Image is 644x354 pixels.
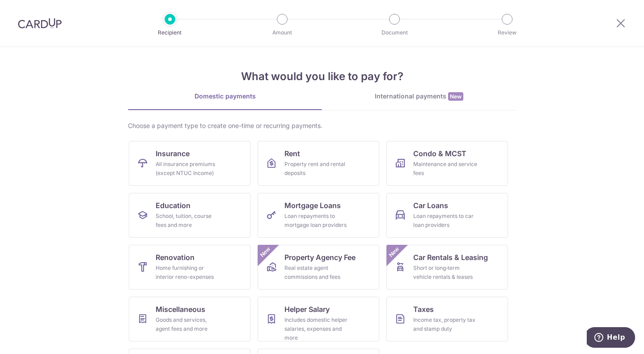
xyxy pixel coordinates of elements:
[284,200,341,211] span: Mortgage Loans
[128,92,322,101] div: Domestic payments
[258,245,273,260] span: New
[156,200,191,211] span: Education
[284,304,330,315] span: Helper Salary
[386,193,508,238] a: Car LoansLoan repayments to car loan providers
[129,141,250,186] a: InsuranceAll insurance premiums (except NTUC Income)
[137,28,203,37] p: Recipient
[413,148,466,159] span: Condo & MCST
[284,160,349,178] div: Property rent and rental deposits
[413,200,448,211] span: Car Loans
[284,148,300,159] span: Rent
[474,28,540,37] p: Review
[156,264,220,281] div: Home furnishing or interior reno-expenses
[284,252,356,263] span: Property Agency Fee
[258,193,379,238] a: Mortgage LoansLoan repayments to mortgage loan providers
[156,160,220,178] div: All insurance premiums (except NTUC Income)
[413,304,434,315] span: Taxes
[448,92,463,101] span: New
[413,316,478,333] div: Income tax, property tax and stamp duty
[20,6,38,14] span: Help
[322,92,516,101] div: International payments
[284,316,349,342] div: Includes domestic helper salaries, expenses and more
[18,18,62,29] img: CardUp
[128,68,516,85] h4: What would you like to pay for?
[284,264,349,281] div: Real estate agent commissions and fees
[258,297,379,341] a: Helper SalaryIncludes domestic helper salaries, expenses and more
[361,28,428,37] p: Document
[587,327,635,350] iframe: Opens a widget where you can find more information
[129,297,250,341] a: MiscellaneousGoods and services, agent fees and more
[156,212,220,230] div: School, tuition, course fees and more
[387,245,402,260] span: New
[156,252,195,263] span: Renovation
[413,160,478,178] div: Maintenance and service fees
[156,316,220,333] div: Goods and services, agent fees and more
[386,297,508,341] a: TaxesIncome tax, property tax and stamp duty
[413,212,478,230] div: Loan repayments to car loan providers
[156,304,205,315] span: Miscellaneous
[258,141,379,186] a: RentProperty rent and rental deposits
[128,121,516,130] div: Choose a payment type to create one-time or recurring payments.
[249,28,315,37] p: Amount
[386,141,508,186] a: Condo & MCSTMaintenance and service fees
[413,264,478,281] div: Short or long‑term vehicle rentals & leases
[386,245,508,290] a: Car Rentals & LeasingShort or long‑term vehicle rentals & leasesNew
[156,148,190,159] span: Insurance
[129,245,250,290] a: RenovationHome furnishing or interior reno-expenses
[129,193,250,238] a: EducationSchool, tuition, course fees and more
[258,245,379,290] a: Property Agency FeeReal estate agent commissions and feesNew
[284,212,349,230] div: Loan repayments to mortgage loan providers
[413,252,488,263] span: Car Rentals & Leasing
